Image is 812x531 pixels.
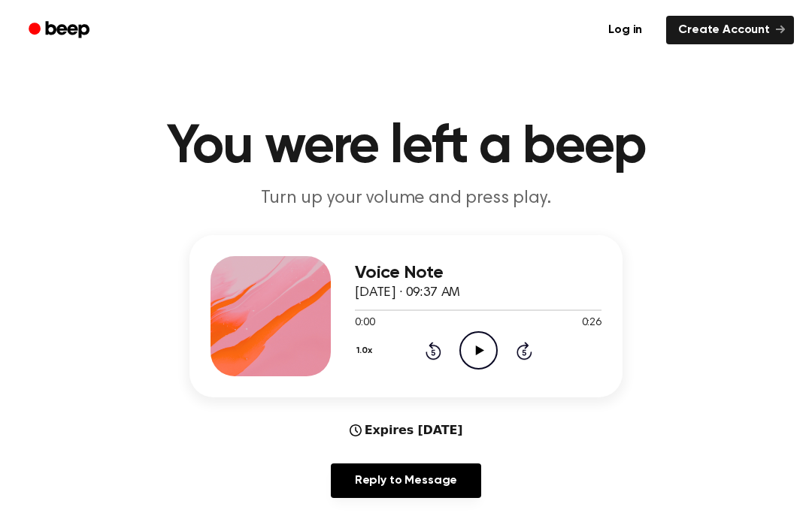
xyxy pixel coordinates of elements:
a: Log in [593,13,657,47]
a: Create Account [666,16,794,44]
span: 0:26 [582,315,601,331]
span: 0:00 [355,315,374,331]
a: Beep [18,16,103,45]
div: Expires [DATE] [350,421,463,439]
h1: You were left a beep [21,120,791,174]
span: [DATE] · 09:37 AM [355,286,460,300]
h3: Voice Note [355,263,601,283]
button: 1.0x [355,338,377,364]
a: Reply to Message [331,463,481,498]
p: Turn up your volume and press play. [117,186,695,211]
